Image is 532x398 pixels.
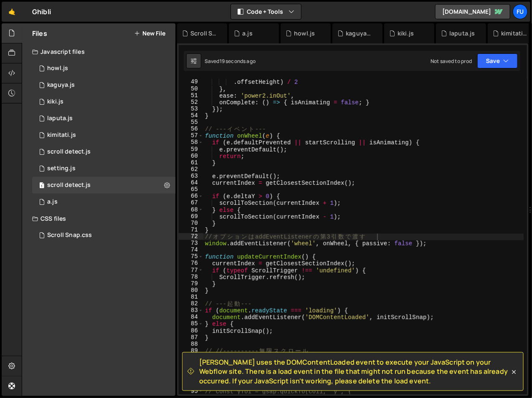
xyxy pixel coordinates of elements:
[199,358,510,385] span: [PERSON_NAME] uses the DOMContentLoaded event to execute your JavaScript on your Webflow site. Th...
[179,193,203,199] div: 66
[32,227,175,244] div: 17069/46980.css
[179,327,203,334] div: 86
[39,183,44,189] span: 1
[179,159,203,166] div: 61
[32,127,175,144] div: 17069/46978.js
[179,179,203,186] div: 64
[179,233,203,240] div: 72
[431,58,472,65] div: Not saved to prod
[179,334,203,341] div: 87
[179,106,203,112] div: 53
[47,232,92,239] div: Scroll Snap.css
[179,253,203,260] div: 75
[134,30,165,37] button: New File
[346,29,372,38] div: kaguya.js
[179,368,203,374] div: 92
[32,160,175,177] div: 17069/47032.js
[47,115,73,122] div: laputa.js
[179,139,203,146] div: 58
[32,7,51,17] div: Ghibli
[294,29,315,38] div: howl.js
[179,320,203,327] div: 85
[501,29,528,38] div: kimitati.js
[179,287,203,294] div: 80
[179,300,203,307] div: 82
[449,29,475,38] div: laputa.js
[179,112,203,119] div: 54
[205,58,256,65] div: Saved
[179,388,203,395] div: 95
[179,173,203,179] div: 63
[47,165,76,172] div: setting.js
[179,186,203,193] div: 65
[179,132,203,139] div: 57
[179,153,203,159] div: 60
[32,77,175,93] div: 17069/47030.js
[32,144,175,160] div: scroll detect.js
[47,81,75,89] div: kaguya.js
[179,166,203,173] div: 62
[190,29,217,38] div: Scroll Snap.css
[398,29,414,38] div: kiki.js
[32,194,175,210] div: 17069/47065.js
[179,348,203,354] div: 89
[22,210,175,227] div: CSS files
[179,92,203,99] div: 51
[179,86,203,92] div: 50
[47,148,91,156] div: scroll detect.js
[32,60,175,77] div: 17069/47029.js
[179,374,203,381] div: 93
[179,314,203,320] div: 84
[179,280,203,287] div: 79
[179,240,203,247] div: 73
[179,354,203,361] div: 90
[179,267,203,274] div: 77
[47,65,68,72] div: howl.js
[32,93,175,110] div: 17069/47031.js
[32,29,47,38] h2: Files
[32,177,175,194] div: 17069/47023.js
[513,4,528,19] a: Fu
[179,126,203,132] div: 56
[179,274,203,280] div: 78
[179,207,203,213] div: 68
[220,58,256,65] div: 19 seconds ago
[179,260,203,267] div: 76
[231,4,301,19] button: Code + Tools
[47,181,91,189] div: scroll detect.js
[242,29,253,38] div: a.js
[22,43,175,60] div: Javascript files
[179,227,203,233] div: 71
[179,99,203,106] div: 52
[47,98,63,106] div: kiki.js
[435,4,510,19] a: [DOMAIN_NAME]
[2,2,22,22] a: 🤙
[179,213,203,220] div: 69
[179,341,203,348] div: 88
[47,131,76,139] div: kimitati.js
[179,361,203,368] div: 91
[179,146,203,153] div: 59
[47,198,58,206] div: a.js
[179,307,203,314] div: 83
[32,110,175,127] div: 17069/47028.js
[179,199,203,206] div: 67
[179,294,203,300] div: 81
[179,78,203,85] div: 49
[179,247,203,253] div: 74
[179,119,203,126] div: 55
[179,220,203,227] div: 70
[179,381,203,388] div: 94
[477,53,518,68] button: Save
